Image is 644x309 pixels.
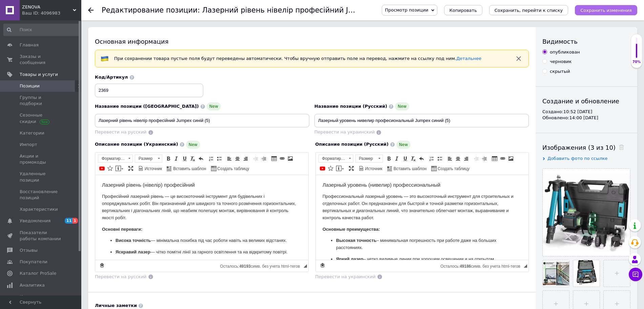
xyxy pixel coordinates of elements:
[20,230,63,242] span: Показатели работы компании
[95,175,308,260] iframe: Визуальный текстовый редактор, DBB3BEA9-A7C2-4BF6-BBD6-FA18571FA595
[20,259,47,265] span: Покупатели
[444,5,482,15] button: Копировать
[454,155,462,162] a: По центру
[189,155,196,162] a: Убрать форматирование
[20,218,50,224] span: Уведомления
[20,171,63,183] span: Удаленные позиции
[166,165,207,172] a: Вставить шаблон
[495,8,563,13] i: Сохранить, перейти к списку
[542,143,630,152] div: Изображения (3 из 10)
[20,63,56,68] strong: Висока точність
[98,155,126,162] span: Форматирование
[20,112,63,124] span: Сезонные скидки
[210,165,250,172] a: Создать таблицу
[181,155,188,162] a: Подчеркнутый (Ctrl+U)
[393,166,427,172] span: Вставить шаблон
[7,18,206,46] p: Професійний лазерний рівень — це високоточний інструмент для будівельних і опоряджувальних робіт....
[418,155,425,162] a: Отменить (Ctrl+Z)
[88,7,94,13] div: Вернуться назад
[430,165,471,172] a: Создать таблицу
[542,115,630,121] div: Обновлено: 14:00 [DATE]
[542,97,630,105] div: Создание и обновление
[95,274,147,279] span: Перевести на русский
[356,155,376,162] span: Размер
[318,154,353,163] a: Форматирование
[450,8,477,13] span: Копировать
[95,114,309,127] input: Например, H&M женское платье зеленое 38 размер вечернее макси с блестками
[631,60,642,64] div: 70%
[395,102,409,110] span: New
[215,155,223,162] a: Вставить / удалить маркированный список
[95,37,529,46] div: Основная информация
[7,18,206,46] p: Профессиональный лазерный уровень — это высокоточный инструмент для строительных и отделочных раб...
[226,155,233,162] a: По левому краю
[186,141,200,149] span: New
[278,155,286,162] a: Вставить/Редактировать ссылку (Ctrl+L)
[20,282,45,288] span: Аналитика
[20,153,63,165] span: Акции и промокоды
[3,24,80,36] input: Поиск
[102,6,385,14] h1: Редактирование позиции: Лазерний рівень нівелір професійний Jumpex (5)
[165,155,172,162] a: Полужирный (Ctrl+B)
[239,264,250,269] span: 49193
[95,142,178,147] span: Описание позиции (Украинский)
[335,165,345,172] a: Вставить сообщение
[7,7,206,13] h3: Лазерный уровень (нивелир) профессиональный
[135,155,155,162] span: Размер
[20,83,40,89] span: Позиции
[260,155,268,162] a: Увеличить отступ
[524,264,527,268] span: Перетащите для изменения размера
[234,155,241,162] a: По центру
[314,104,387,109] span: Название позиции (Русский)
[580,8,632,13] i: Сохранить изменения
[72,218,78,224] span: 1
[547,156,608,161] span: Добавить фото по ссылке
[550,68,570,75] div: скрытый
[314,129,375,135] span: Перевести на украинский
[7,7,206,13] h3: Лазерний рівень (нівелір) професійний
[20,74,55,79] strong: Яскравий лазер
[207,102,221,110] span: New
[137,165,163,172] a: Источник
[631,34,642,68] div: 70% Качество заполнения
[315,142,389,147] span: Описание позиции (Русский)
[550,49,580,55] div: опубликован
[428,155,435,162] a: Вставить / удалить нумерованный список
[106,165,114,172] a: Вставить иконку
[216,166,249,172] span: Создать таблицу
[393,155,401,162] a: Курсив (Ctrl+I)
[481,155,488,162] a: Увеличить отступ
[460,264,471,269] span: 49186
[95,104,199,109] span: Название позиции ([GEOGRAPHIC_DATA])
[385,155,393,162] a: Полужирный (Ctrl+B)
[491,155,498,162] a: Таблица
[410,155,417,162] a: Убрать форматирование
[304,264,307,268] span: Перетащите для изменения размера
[20,62,193,76] p: – минимальная погрешность при работе даже на больших расстояниях.
[127,165,134,172] a: Развернуть
[436,155,443,162] a: Вставить / удалить маркированный список
[364,166,382,172] span: Источник
[575,5,637,15] button: Сохранить изменения
[20,130,44,136] span: Категории
[358,165,383,172] a: Источник
[252,155,259,162] a: Уменьшить отступ
[65,218,72,224] span: 11
[629,268,642,281] button: Чат с покупателем
[114,56,481,61] span: При сохранении товара пустые поля будут переведены автоматически. Чтобы вручную отправить поле на...
[473,155,480,162] a: Уменьшить отступ
[314,114,529,127] input: Например, H&M женское платье зеленое 38 размер вечернее макси с блестками
[348,165,355,172] a: Развернуть
[98,262,106,269] a: Сделать резервную копию сейчас
[542,37,630,46] div: Видимость
[20,206,58,212] span: Характеристики
[197,155,205,162] a: Отменить (Ctrl+Z)
[20,142,37,148] span: Импорт
[220,262,304,269] div: Подсчет символов
[7,7,206,136] body: Визуальный текстовый редактор, DBB3BEA9-A7C2-4BF6-BBD6-FA18571FA595
[20,247,38,253] span: Отзывы
[456,56,481,61] a: Детальнее
[386,165,428,172] a: Вставить шаблон
[20,81,48,86] strong: Яркий лазер
[316,175,529,260] iframe: Визуальный текстовый редактор, 7A7910A1-EF6B-41E8-A2F4-0882F79CCCEA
